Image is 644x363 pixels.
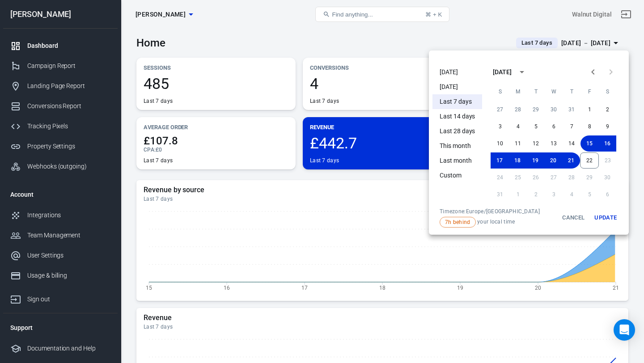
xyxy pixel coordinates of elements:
[580,152,599,169] button: 22
[432,153,482,168] li: Last month
[491,118,509,135] button: 3
[527,101,545,118] button: 29
[598,101,616,118] button: 2
[491,101,509,118] button: 27
[509,135,527,152] button: 11
[432,124,482,139] li: Last 28 days
[563,135,580,152] button: 14
[546,83,562,101] span: Wednesday
[440,208,540,215] div: Timezone: Europe/[GEOGRAPHIC_DATA]
[562,152,580,169] button: 21
[544,152,562,169] button: 20
[584,63,602,81] button: Previous month
[527,118,545,135] button: 5
[527,135,545,152] button: 12
[598,118,616,135] button: 9
[591,208,620,228] button: Update
[432,80,482,94] li: [DATE]
[563,101,580,118] button: 31
[514,64,530,80] button: calendar view is open, switch to year view
[440,217,540,228] span: your local time
[563,83,580,101] span: Thursday
[432,168,482,183] li: Custom
[580,118,598,135] button: 8
[563,118,580,135] button: 7
[528,83,544,101] span: Tuesday
[432,65,482,80] li: [DATE]
[545,101,563,118] button: 30
[510,83,526,101] span: Monday
[432,139,482,153] li: This month
[508,152,526,169] button: 18
[559,208,588,228] button: Cancel
[545,135,563,152] button: 13
[580,101,598,118] button: 1
[442,218,474,226] span: 7h behind
[580,135,598,152] button: 15
[545,118,563,135] button: 6
[614,319,635,341] div: Open Intercom Messenger
[509,101,527,118] button: 28
[491,152,508,169] button: 17
[432,94,482,109] li: Last 7 days
[491,135,509,152] button: 10
[581,83,597,101] span: Friday
[509,118,527,135] button: 4
[432,109,482,124] li: Last 14 days
[598,135,616,152] button: 16
[493,68,512,77] div: [DATE]
[492,83,508,101] span: Sunday
[526,152,544,169] button: 19
[599,83,615,101] span: Saturday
